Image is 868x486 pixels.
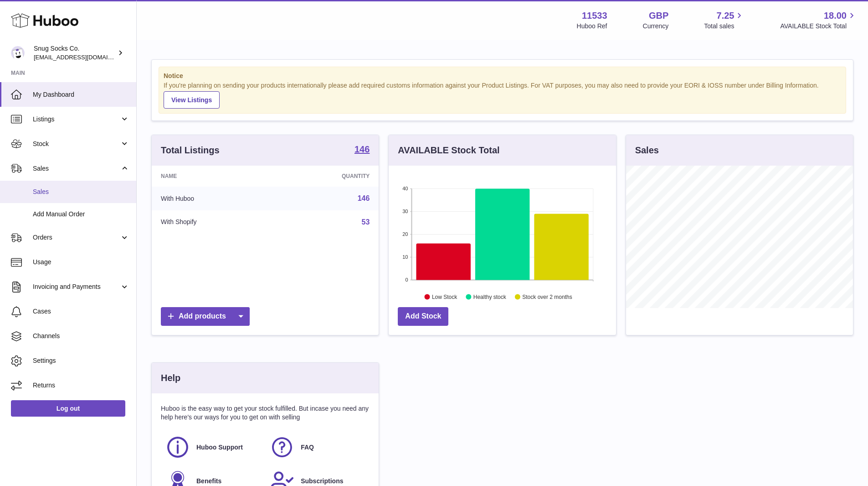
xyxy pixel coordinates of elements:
text: 20 [403,231,408,237]
span: [EMAIL_ADDRESS][DOMAIN_NAME] [34,53,134,61]
a: 146 [358,194,370,202]
p: Huboo is the easy way to get your stock fulfilled. But incase you need any help here's our ways f... [161,404,370,422]
th: Name [152,166,274,187]
span: Stock [33,140,120,148]
span: Huboo Support [196,443,243,452]
div: Snug Socks Co. [34,44,116,62]
span: Orders [33,233,120,242]
span: 18.00 [824,10,847,22]
a: 7.25 Total sales [704,10,745,31]
text: Stock over 2 months [523,293,572,300]
a: 18.00 AVAILABLE Stock Total [780,10,857,31]
td: With Shopify [152,210,274,234]
div: If you're planning on sending your products internationally please add required customs informati... [164,81,841,109]
td: With Huboo [152,187,274,210]
strong: 11533 [582,10,607,22]
text: Healthy stock [473,293,507,300]
span: Sales [33,188,129,196]
h3: Total Listings [161,144,220,157]
span: Sales [33,164,120,173]
a: FAQ [270,435,365,460]
a: 53 [362,218,370,226]
text: Low Stock [432,293,457,300]
span: Channels [33,332,129,340]
a: Add Stock [398,307,448,326]
span: Returns [33,381,129,390]
span: AVAILABLE Stock Total [780,22,857,31]
div: Currency [643,22,669,31]
span: Invoicing and Payments [33,282,120,291]
img: info@snugsocks.co.uk [11,46,25,60]
a: View Listings [164,91,220,109]
span: Settings [33,356,129,365]
div: Huboo Ref [577,22,607,31]
h3: Sales [635,144,659,157]
span: Cases [33,307,129,316]
text: 0 [406,277,408,282]
a: Log out [11,400,125,417]
strong: 146 [354,145,370,154]
span: Usage [33,258,129,267]
h3: AVAILABLE Stock Total [398,144,499,157]
span: Benefits [196,477,221,486]
text: 40 [403,186,408,191]
span: Total sales [704,22,745,31]
span: FAQ [301,443,314,452]
span: My Dashboard [33,90,129,99]
strong: Notice [164,72,841,80]
text: 30 [403,209,408,214]
a: Add products [161,307,250,326]
span: Add Manual Order [33,210,129,219]
span: Subscriptions [301,477,343,486]
a: 146 [354,145,370,156]
th: Quantity [274,166,379,187]
h3: Help [161,372,180,384]
a: Huboo Support [165,435,261,460]
strong: GBP [649,10,668,22]
text: 10 [403,254,408,260]
span: Listings [33,115,120,124]
span: 7.25 [717,10,734,22]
